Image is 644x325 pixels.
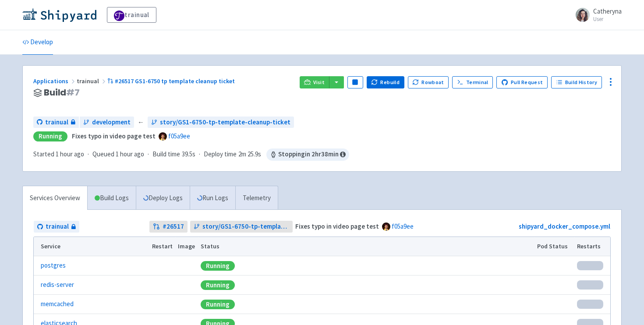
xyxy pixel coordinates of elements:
a: redis-server [41,280,74,290]
a: Deploy Logs [136,186,190,210]
span: 39.5s [182,149,195,159]
span: Queued [92,150,144,158]
a: Build History [551,76,602,88]
a: f05a9ee [392,222,414,230]
span: 2m 25.9s [238,149,261,159]
span: development [92,117,131,127]
a: Pull Request [496,76,548,88]
th: Restarts [574,237,610,256]
div: Running [201,261,235,271]
a: Run Logs [190,186,235,210]
span: Stopping in 2 hr 38 min [266,148,349,161]
th: Image [175,237,198,256]
a: Visit [300,76,329,88]
strong: Fixes typo in video page test [295,222,379,230]
div: Running [201,300,235,309]
span: trainual [77,77,107,85]
a: trainual [34,221,79,233]
div: · · · [33,148,349,161]
time: 1 hour ago [56,150,84,158]
a: Build Logs [88,186,136,210]
a: trainual [33,117,79,128]
strong: # 26517 [163,222,184,232]
span: Catheryna [593,7,622,15]
a: shipyard_docker_compose.yml [519,222,610,230]
a: development [80,117,134,128]
button: Rebuild [367,76,404,88]
span: # 7 [66,86,80,99]
span: story/GS1-6750-tp-template-cleanup-ticket [202,222,290,232]
button: Rowboat [408,76,449,88]
span: story/GS1-6750-tp-template-cleanup-ticket [160,117,290,127]
strong: Fixes typo in video page test [72,132,156,140]
span: Deploy time [204,149,237,159]
span: Build time [152,149,180,159]
a: Telemetry [235,186,278,210]
span: Started [33,150,84,158]
img: Shipyard logo [22,8,96,22]
button: Pause [347,76,363,88]
small: User [593,16,622,22]
a: postgres [41,261,66,271]
span: trainual [46,222,69,232]
a: f05a9ee [168,132,190,140]
a: Services Overview [23,186,87,210]
a: trainual [107,7,156,23]
a: Terminal [452,76,493,88]
th: Service [34,237,149,256]
div: Running [201,280,235,290]
time: 1 hour ago [116,150,144,158]
a: #26517 GS1-6750 tp template cleanup ticket [107,77,236,85]
a: story/GS1-6750-tp-template-cleanup-ticket [190,221,293,233]
th: Status [198,237,534,256]
span: ← [138,117,144,127]
span: trainual [45,117,68,127]
a: #26517 [149,221,188,233]
a: Applications [33,77,77,85]
th: Pod Status [534,237,574,256]
a: memcached [41,299,74,309]
a: story/GS1-6750-tp-template-cleanup-ticket [148,117,294,128]
th: Restart [149,237,175,256]
span: Build [44,88,80,98]
a: Develop [22,30,53,55]
a: Catheryna User [570,8,622,22]
span: Visit [313,79,325,86]
div: Running [33,131,67,141]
